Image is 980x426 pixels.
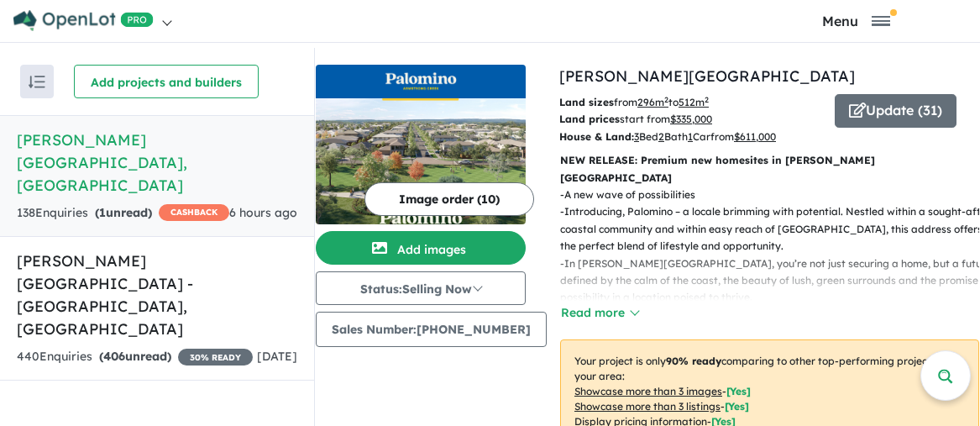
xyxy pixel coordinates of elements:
sup: 2 [705,95,709,104]
u: 3 [634,130,639,143]
u: Showcase more than 3 images [574,385,722,397]
strong: ( unread) [95,205,152,220]
span: [DATE] [257,349,297,364]
button: Status:Selling Now [316,271,526,305]
u: $ 611,000 [734,130,776,143]
p: from [559,94,822,111]
u: 1 [688,130,693,143]
div: 138 Enquir ies [17,203,229,224]
div: 440 Enquir ies [17,347,253,367]
span: CASHBACK [159,204,229,221]
button: Update (31) [835,94,956,128]
span: to [668,96,709,108]
img: Palomino - Armstrong Creek [316,98,526,224]
button: Read more [560,303,639,323]
span: 6 hours ago [229,205,297,220]
span: 406 [103,349,125,364]
button: Toggle navigation [737,13,976,29]
span: 1 [99,205,106,220]
a: Palomino - Armstrong Creek LogoPalomino - Armstrong Creek [316,65,526,224]
img: Palomino - Armstrong Creek Logo [322,71,519,92]
img: sort.svg [29,76,45,88]
button: Add projects and builders [74,65,259,98]
span: [ Yes ] [725,400,749,413]
span: [ Yes ] [726,385,751,397]
u: Showcase more than 3 listings [574,400,721,413]
sup: 2 [664,95,668,104]
h5: [PERSON_NAME][GEOGRAPHIC_DATA] , [GEOGRAPHIC_DATA] [17,129,297,197]
u: 512 m [679,96,709,108]
img: Openlot PRO Logo White [13,10,154,31]
button: Sales Number:[PHONE_NUMBER] [316,312,547,347]
a: [PERSON_NAME][GEOGRAPHIC_DATA] [559,66,855,86]
u: 296 m [637,96,668,108]
b: House & Land: [559,130,634,143]
b: Land prices [559,113,620,125]
p: Bed Bath Car from [559,129,822,145]
button: Image order (10) [364,182,534,216]
u: $ 335,000 [670,113,712,125]
button: Add images [316,231,526,265]
p: NEW RELEASE: Premium new homesites in [PERSON_NAME][GEOGRAPHIC_DATA] [560,152,979,187]
b: Land sizes [559,96,614,108]
span: 30 % READY [178,349,253,366]
h5: [PERSON_NAME][GEOGRAPHIC_DATA] - [GEOGRAPHIC_DATA] , [GEOGRAPHIC_DATA] [17,250,297,340]
strong: ( unread) [99,349,171,364]
p: start from [559,111,822,128]
u: 2 [658,130,664,143]
b: 90 % ready [666,355,721,367]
